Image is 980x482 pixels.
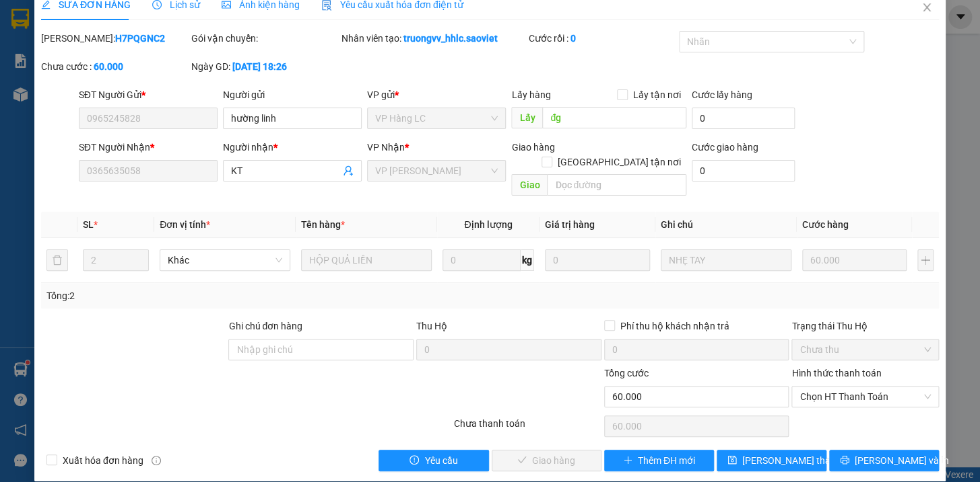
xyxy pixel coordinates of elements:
[802,219,849,230] span: Cước hàng
[160,219,210,230] span: Đơn vị tính
[623,455,632,466] span: plus
[453,416,603,440] div: Chưa thanh toán
[228,339,414,360] input: Ghi chú đơn hàng
[692,160,795,182] input: Cước giao hàng
[521,249,534,271] span: kg
[168,250,282,270] span: Khác
[547,174,686,196] input: Dọc đường
[655,212,797,238] th: Ghi chú
[511,107,542,128] span: Lấy
[511,89,550,100] span: Lấy hàng
[511,142,554,153] span: Giao hàng
[152,456,161,465] span: info-circle
[464,219,512,230] span: Định lượng
[511,174,547,196] span: Giao
[223,140,362,155] div: Người nhận
[46,288,379,303] div: Tổng: 2
[7,78,108,100] h2: VT956B2H
[76,78,350,205] h2: VP Nhận: Bến xe Trung tâm [GEOGRAPHIC_DATA]
[41,31,189,46] div: [PERSON_NAME]:
[921,2,932,13] span: close
[375,161,498,181] span: VP Gia Lâm
[7,11,75,78] img: logo.jpg
[638,453,695,468] span: Thêm ĐH mới
[917,249,934,271] button: plus
[604,368,649,378] span: Tổng cước
[301,249,432,271] input: VD: Bàn, Ghế
[46,249,68,271] button: delete
[727,455,737,466] span: save
[840,455,849,466] span: printer
[223,87,362,102] div: Người gửi
[717,450,826,471] button: save[PERSON_NAME] thay đổi
[83,219,94,230] span: SL
[416,321,447,331] span: Thu Hộ
[791,368,881,378] label: Hình thức thanh toán
[855,453,949,468] span: [PERSON_NAME] và In
[552,155,686,169] span: [GEOGRAPHIC_DATA] tận nơi
[57,453,149,468] span: Xuất hóa đơn hàng
[79,87,218,102] div: SĐT Người Gửi
[492,450,601,471] button: checkGiao hàng
[529,31,676,46] div: Cước rồi :
[615,319,735,333] span: Phí thu hộ khách nhận trả
[79,140,218,155] div: SĐT Người Nhận
[628,87,686,102] span: Lấy tận nơi
[367,142,405,153] span: VP Nhận
[341,31,527,46] div: Nhân viên tạo:
[545,219,595,230] span: Giá trị hàng
[94,61,123,72] b: 60.000
[799,339,931,360] span: Chưa thu
[343,165,354,176] span: user-add
[191,59,339,74] div: Ngày GD:
[41,59,189,74] div: Chưa cước :
[692,108,795,129] input: Cước lấy hàng
[191,31,339,46] div: Gói vận chuyển:
[410,455,419,466] span: exclamation-circle
[802,249,907,271] input: 0
[742,453,850,468] span: [PERSON_NAME] thay đổi
[661,249,791,271] input: Ghi Chú
[81,32,164,54] b: Sao Việt
[692,142,758,153] label: Cước giao hàng
[604,450,714,471] button: plusThêm ĐH mới
[228,321,302,331] label: Ghi chú đơn hàng
[799,387,931,407] span: Chọn HT Thanh Toán
[379,450,488,471] button: exclamation-circleYêu cầu
[232,61,287,72] b: [DATE] 18:26
[542,107,686,128] input: Dọc đường
[545,249,650,271] input: 0
[115,33,165,44] b: H7PQGNC2
[829,450,939,471] button: printer[PERSON_NAME] và In
[367,87,506,102] div: VP gửi
[301,219,345,230] span: Tên hàng
[570,33,576,44] b: 0
[791,319,939,333] div: Trạng thái Thu Hộ
[692,89,752,100] label: Cước lấy hàng
[375,108,498,128] span: VP Hàng LC
[403,33,498,44] b: truongvv_hhlc.saoviet
[424,453,457,468] span: Yêu cầu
